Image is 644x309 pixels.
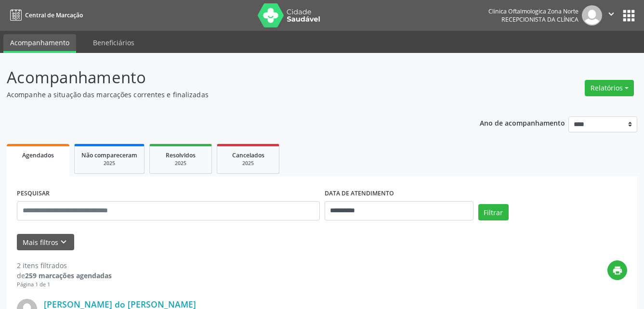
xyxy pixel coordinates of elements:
button: Filtrar [478,204,509,220]
div: 2025 [224,160,272,167]
div: Página 1 de 1 [17,281,112,289]
span: Central de Marcação [25,11,83,19]
span: Não compareceram [81,151,137,159]
span: Resolvidos [166,151,196,159]
p: Acompanhe a situação das marcações correntes e finalizadas [7,90,448,100]
strong: 259 marcações agendadas [25,271,112,280]
span: Agendados [22,151,54,159]
div: 2 itens filtrados [17,260,112,270]
i: keyboard_arrow_down [58,237,69,247]
button:  [602,5,620,26]
p: Acompanhamento [7,65,448,90]
div: 2025 [81,160,137,167]
button: print [607,260,627,280]
span: Cancelados [232,151,264,159]
div: de [17,270,112,281]
div: 2025 [157,160,205,167]
div: Clinica Oftalmologica Zona Norte [488,7,578,15]
i: print [612,265,623,276]
i:  [606,9,617,19]
button: Mais filtroskeyboard_arrow_down [17,234,74,251]
button: Relatórios [585,80,634,96]
p: Ano de acompanhamento [480,116,565,129]
span: Recepcionista da clínica [501,15,578,24]
a: Central de Marcação [7,7,83,23]
a: Acompanhamento [3,34,76,53]
img: img [582,5,602,26]
label: DATA DE ATENDIMENTO [325,186,394,201]
label: PESQUISAR [17,186,50,201]
button: apps [620,7,637,24]
a: Beneficiários [86,34,141,51]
